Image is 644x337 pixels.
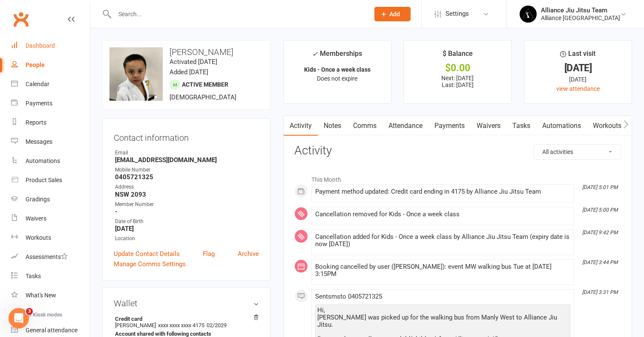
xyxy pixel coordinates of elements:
[11,75,90,94] a: Calendar
[26,273,41,279] div: Tasks
[389,11,400,17] span: Add
[109,47,163,101] img: image1744091699.png
[26,138,52,145] div: Messages
[556,85,600,92] a: view attendance
[26,177,62,183] div: Product Sales
[26,327,78,334] div: General attendance
[26,61,45,68] div: People
[318,116,347,136] a: Notes
[109,47,263,57] h3: [PERSON_NAME]
[170,93,236,101] span: [DEMOGRAPHIC_DATA]
[26,196,50,203] div: Gradings
[312,48,362,64] div: Memberships
[582,184,618,190] i: [DATE] 5:01 PM
[284,116,318,136] a: Activity
[115,225,259,232] strong: [DATE]
[428,116,471,136] a: Payments
[11,113,90,132] a: Reports
[443,48,473,64] div: $ Balance
[115,208,259,215] strong: -
[11,247,90,267] a: Assessments
[115,200,259,209] div: Member Number
[170,68,208,76] time: Added [DATE]
[114,130,259,142] h3: Contact information
[374,7,411,21] button: Add
[114,249,180,259] a: Update Contact Details
[294,171,621,184] li: This Month
[11,228,90,247] a: Workouts
[315,233,570,248] div: Cancellation added for Kids - Once a week class by Alliance Jiu Jitsu Team (expiry date is now [D...
[11,267,90,286] a: Tasks
[582,207,618,213] i: [DATE] 5:00 PM
[471,116,506,136] a: Waivers
[411,64,503,73] div: $0.00
[26,292,56,299] div: What's New
[315,263,570,278] div: Booking cancelled by user ([PERSON_NAME]): event MW walking bus Tue at [DATE] 3:15PM
[114,259,186,269] a: Manage Comms Settings
[112,8,363,20] input: Search...
[11,55,90,75] a: People
[26,234,51,241] div: Workouts
[304,66,371,73] strong: Kids - Once a week class
[26,308,33,315] span: 3
[26,215,46,222] div: Waivers
[582,289,618,295] i: [DATE] 3:31 PM
[115,149,259,157] div: Email
[207,322,227,328] span: 02/2029
[9,308,29,328] iframe: Intercom live chat
[115,166,259,174] div: Mobile Number
[294,144,621,157] h3: Activity
[115,218,259,226] div: Date of Birth
[158,322,204,328] span: xxxx xxxx xxxx 4175
[411,75,503,88] p: Next: [DATE] Last: [DATE]
[382,116,428,136] a: Attendance
[312,50,318,58] i: ✓
[11,286,90,305] a: What's New
[347,116,382,136] a: Comms
[10,9,32,30] a: Clubworx
[26,157,60,164] div: Automations
[315,211,570,218] div: Cancellation removed for Kids - Once a week class
[26,100,52,107] div: Payments
[560,48,595,64] div: Last visit
[115,316,255,322] strong: Credit card
[317,75,357,82] span: Does not expire
[11,151,90,171] a: Automations
[587,116,627,136] a: Workouts
[541,14,620,22] div: Alliance [GEOGRAPHIC_DATA]
[115,331,255,337] strong: Account shared with following contacts
[11,36,90,55] a: Dashboard
[26,253,68,260] div: Assessments
[26,81,49,87] div: Calendar
[238,249,259,259] a: Archive
[203,249,215,259] a: Flag
[582,259,618,265] i: [DATE] 3:44 PM
[532,75,624,84] div: [DATE]
[115,191,259,198] strong: NSW 2093
[182,81,228,88] span: Active member
[115,173,259,181] strong: 0405721325
[115,156,259,164] strong: [EMAIL_ADDRESS][DOMAIN_NAME]
[170,58,217,66] time: Activated [DATE]
[11,209,90,228] a: Waivers
[315,293,382,300] span: Sent sms to 0405721325
[11,132,90,151] a: Messages
[541,6,620,14] div: Alliance Jiu Jitsu Team
[115,183,259,191] div: Address
[446,4,469,23] span: Settings
[11,171,90,190] a: Product Sales
[520,6,537,23] img: thumb_image1705117588.png
[26,119,46,126] div: Reports
[582,230,618,235] i: [DATE] 9:42 PM
[115,235,259,243] div: Location
[532,64,624,73] div: [DATE]
[536,116,587,136] a: Automations
[11,190,90,209] a: Gradings
[11,94,90,113] a: Payments
[315,188,570,195] div: Payment method updated: Credit card ending in 4175 by Alliance Jiu Jitsu Team
[114,299,259,308] h3: Wallet
[26,42,55,49] div: Dashboard
[506,116,536,136] a: Tasks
